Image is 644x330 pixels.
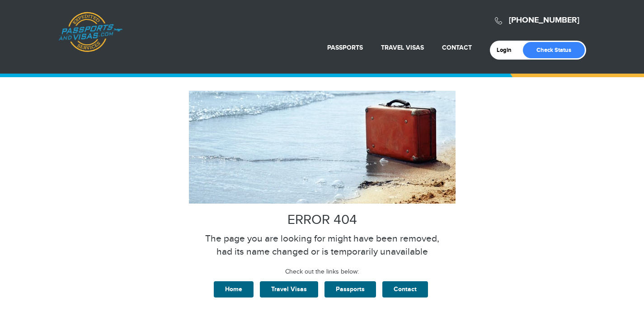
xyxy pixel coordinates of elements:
[214,281,254,297] a: Home
[260,281,318,297] a: Travel Visas
[327,44,363,51] a: Passports
[442,44,472,51] a: Contact
[51,213,593,228] h2: ERROR 404
[509,15,579,25] a: [PHONE_NUMBER]
[51,232,593,259] p: The page you are looking for might have been removed, had its name changed or is temporarily unav...
[382,281,428,297] a: Contact
[324,281,376,297] a: Passports
[58,12,122,52] a: Passports & [DOMAIN_NAME]
[497,46,518,54] a: Login
[189,91,456,204] img: 404.jpg
[51,268,593,277] p: Check out the links below:
[381,44,424,51] a: Travel Visas
[523,42,585,58] a: Check Status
